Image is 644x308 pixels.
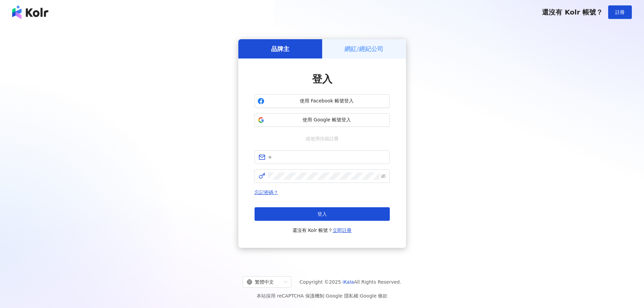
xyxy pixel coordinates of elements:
[360,293,387,299] a: Google 條款
[300,278,401,286] span: Copyright © 2025 All Rights Reserved.
[317,211,327,217] span: 登入
[257,292,387,300] span: 本站採用 reCAPTCHA 保護機制
[255,190,278,195] a: 忘記密碼？
[324,293,326,299] span: |
[358,293,360,299] span: |
[344,45,383,53] h5: 網紅/經紀公司
[381,174,386,179] span: eye-invisible
[333,228,352,233] a: 立即註冊
[255,94,390,108] button: 使用 Facebook 帳號登入
[542,8,603,16] span: 還沒有 Kolr 帳號？
[247,277,281,287] div: 繁體中文
[615,9,625,15] span: 註冊
[271,45,289,53] h5: 品牌主
[12,5,48,19] img: logo
[292,226,352,234] span: 還沒有 Kolr 帳號？
[342,279,354,285] a: iKala
[301,135,343,142] span: 或使用信箱註冊
[312,73,332,85] span: 登入
[267,117,387,123] span: 使用 Google 帳號登入
[608,5,632,19] button: 註冊
[255,207,390,221] button: 登入
[267,98,387,104] span: 使用 Facebook 帳號登入
[326,293,358,299] a: Google 隱私權
[255,113,390,127] button: 使用 Google 帳號登入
